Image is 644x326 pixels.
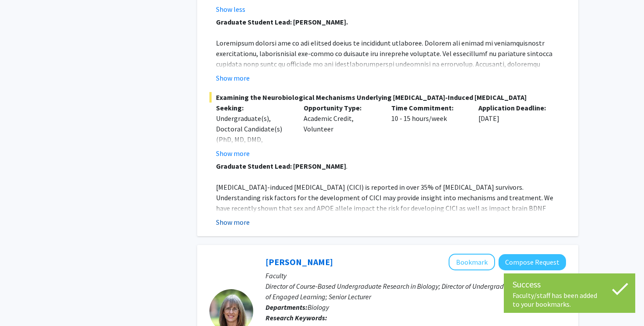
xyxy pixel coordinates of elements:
div: Undergraduate(s), Doctoral Candidate(s) (PhD, MD, DMD, PharmD, etc.), Faculty [216,113,290,155]
span: [MEDICAL_DATA]-induced [MEDICAL_DATA] (CICI) is reported in over 35% of [MEDICAL_DATA] survivors.... [216,183,553,244]
p: Director of Course-Based Undergraduate Research in Biology; Director of Undergraduate Research, O... [265,281,566,302]
strong: Graduate Student Lead: [PERSON_NAME]. [216,18,348,26]
p: Opportunity Type: [304,103,378,113]
b: Research Keywords: [265,313,327,322]
p: Application Deadline: [478,103,553,113]
button: Show more [216,73,250,83]
a: [PERSON_NAME] [265,256,333,267]
iframe: Chat [7,287,37,319]
button: Show more [216,217,250,227]
button: Show more [216,148,250,159]
button: Add Tamarah Adair to Bookmarks [449,254,495,270]
p: Seeking: [216,103,290,113]
p: Faculty [265,270,566,281]
button: Show less [216,4,245,14]
div: Academic Credit, Volunteer [297,103,385,159]
div: [DATE] [472,103,559,159]
p: . [216,161,566,171]
b: Departments: [265,303,308,312]
div: Faculty/staff has been added to your bookmarks. [513,291,626,308]
span: Examining the Neurobiological Mechanisms Underlying [MEDICAL_DATA]-Induced [MEDICAL_DATA] [209,92,566,103]
span: Biology [308,303,329,312]
div: 10 - 15 hours/week [385,103,472,159]
button: Compose Request to Tamarah Adair [499,254,566,270]
div: Success [513,278,626,291]
strong: Graduate Student Lead: [PERSON_NAME] [216,162,346,170]
p: Time Commitment: [391,103,466,113]
span: Loremipsum dolorsi ame co adi elitsed doeius te incididunt utlaboree. Dolorem ali enimad mi venia... [216,39,565,247]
